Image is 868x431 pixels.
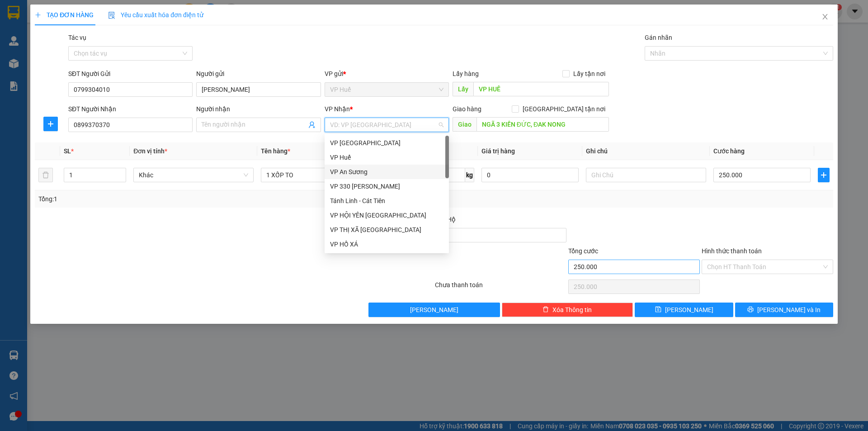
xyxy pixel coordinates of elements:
[713,147,745,155] span: Cước hàng
[665,305,713,315] span: [PERSON_NAME]
[453,82,473,96] span: Lấy
[645,34,672,41] label: Gán nhãn
[502,303,633,317] button: deleteXóa Thông tin
[5,5,131,38] li: Tân Quang Dũng Thành Liên
[330,83,443,96] span: VP Huế
[196,104,321,114] div: Người nhận
[325,105,350,113] span: VP Nhận
[330,239,443,249] div: VP HỒ XÁ
[325,69,449,79] div: VP gửi
[5,49,62,59] li: VP VP Huế
[542,306,549,313] span: delete
[108,11,203,19] span: Yêu cầu xuất hóa đơn điện tử
[481,168,579,182] input: 0
[43,117,58,131] button: plus
[325,237,449,251] div: VP HỒ XÁ
[552,305,592,315] span: Xóa Thông tin
[757,305,821,315] span: [PERSON_NAME] và In
[108,12,115,19] img: icon
[68,69,193,79] div: SĐT Người Gửi
[568,247,598,255] span: Tổng cước
[133,147,167,155] span: Đơn vị tính
[38,168,53,182] button: delete
[586,168,706,182] input: Ghi Chú
[38,194,335,204] div: Tổng: 1
[481,147,515,155] span: Giá trị hàng
[465,168,474,182] span: kg
[325,208,449,223] div: VP HỘI YÊN HẢI LĂNG
[330,181,443,191] div: VP 330 [PERSON_NAME]
[68,104,193,114] div: SĐT Người Nhận
[325,150,449,165] div: VP Huế
[325,136,449,150] div: VP Đà Lạt
[261,168,381,182] input: VD: Bàn, Ghế
[655,306,661,313] span: save
[62,49,120,59] li: VP VP An Sương
[196,69,321,79] div: Người gửi
[330,210,443,220] div: VP HỘI YÊN [GEOGRAPHIC_DATA]
[818,171,829,179] span: plus
[325,165,449,179] div: VP An Sương
[330,152,443,162] div: VP Huế
[735,303,833,317] button: printer[PERSON_NAME] và In
[453,105,481,113] span: Giao hàng
[261,147,290,155] span: Tên hàng
[330,167,443,177] div: VP An Sương
[308,121,316,128] span: user-add
[325,179,449,194] div: VP 330 Lê Duẫn
[434,280,567,296] div: Chưa thanh toán
[330,138,443,148] div: VP [GEOGRAPHIC_DATA]
[582,142,710,160] th: Ghi chú
[818,168,830,182] button: plus
[35,12,41,18] span: plus
[330,225,443,235] div: VP THỊ XÃ [GEOGRAPHIC_DATA]
[5,60,61,87] b: Bến xe Phía [GEOGRAPHIC_DATA]
[325,223,449,237] div: VP THỊ XÃ QUẢNG TRỊ
[64,147,71,155] span: SL
[453,70,479,77] span: Lấy hàng
[62,60,119,77] b: Bến xe An Sương - Quận 12
[139,168,248,182] span: Khác
[453,117,476,132] span: Giao
[368,303,500,317] button: [PERSON_NAME]
[62,61,69,67] span: environment
[635,303,733,317] button: save[PERSON_NAME]
[476,117,609,132] input: Dọc đường
[821,13,829,20] span: close
[68,34,86,41] label: Tác vụ
[35,11,94,19] span: TẠO ĐƠN HÀNG
[325,194,449,208] div: Tánh Linh - Cát Tiên
[812,5,838,30] button: Close
[44,120,57,128] span: plus
[702,247,762,255] label: Hình thức thanh toán
[519,104,609,114] span: [GEOGRAPHIC_DATA] tận nơi
[330,196,443,206] div: Tánh Linh - Cát Tiên
[570,69,609,79] span: Lấy tận nơi
[5,61,11,67] span: environment
[473,82,609,96] input: Dọc đường
[747,306,754,313] span: printer
[435,216,456,223] span: Thu Hộ
[410,305,458,315] span: [PERSON_NAME]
